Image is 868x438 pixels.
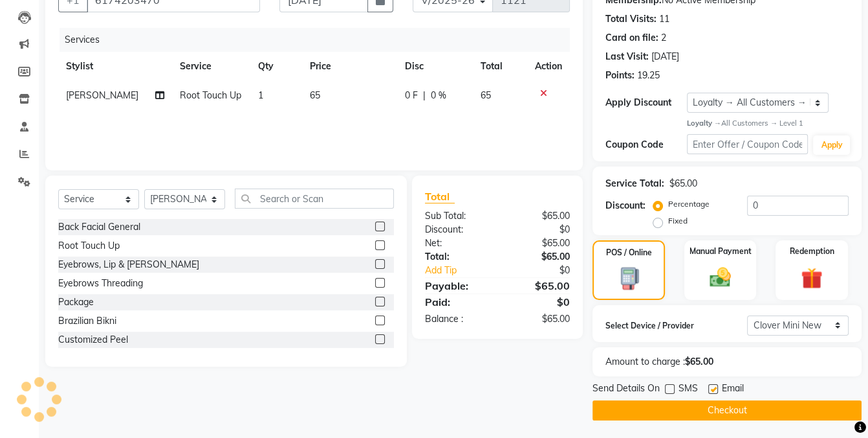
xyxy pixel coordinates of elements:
[685,356,713,367] b: $65.00
[687,119,721,128] strong: Loyalty →
[415,250,497,264] div: Total:
[58,295,94,309] div: Package
[605,31,658,45] div: Card on file:
[592,382,660,398] span: Send Details On
[415,278,497,294] div: Payable:
[678,382,698,398] span: SMS
[425,190,455,203] span: Total
[668,198,710,210] label: Percentage
[605,96,686,109] div: Apply Discount
[473,52,527,81] th: Total
[310,89,320,101] span: 65
[497,209,580,223] div: $65.00
[60,28,580,52] div: Services
[511,264,580,277] div: $0
[422,89,425,102] span: |
[430,89,446,102] span: 0 %
[404,89,417,102] span: 0 F
[58,277,143,290] div: Eyebrows Threading
[789,246,834,257] label: Redemption
[497,294,580,310] div: $0
[651,50,679,63] div: [DATE]
[235,189,394,209] input: Search or Scan
[415,264,511,277] a: Add Tip
[722,382,744,398] span: Email
[605,138,686,152] div: Coupon Code
[497,312,580,326] div: $65.00
[58,239,120,253] div: Root Touch Up
[637,69,660,82] div: 19.25
[669,177,697,190] div: $65.00
[605,12,656,26] div: Total Visits:
[415,312,497,326] div: Balance :
[596,355,858,369] div: Amount to charge :
[613,266,646,290] img: _pos-terminal.svg
[605,177,664,190] div: Service Total:
[605,320,747,332] label: Select Device / Provider
[687,134,808,154] input: Enter Offer / Coupon Code
[258,89,263,101] span: 1
[58,52,172,81] th: Stylist
[58,314,116,328] div: Brazilian Bikni
[302,52,396,81] th: Price
[659,12,669,26] div: 11
[605,199,646,213] div: Discount:
[415,223,497,236] div: Discount:
[172,52,250,81] th: Service
[592,400,862,421] button: Checkout
[661,31,666,45] div: 2
[668,215,688,227] label: Fixed
[689,246,751,257] label: Manual Payment
[497,236,580,250] div: $65.00
[703,265,738,290] img: _cash.svg
[497,278,580,294] div: $65.00
[396,52,473,81] th: Disc
[415,236,497,250] div: Net:
[66,89,138,101] span: [PERSON_NAME]
[415,209,497,223] div: Sub Total:
[497,223,580,236] div: $0
[58,333,128,347] div: Customized Peel
[606,247,652,259] label: POS / Online
[687,118,849,129] div: All Customers → Level 1
[605,69,635,82] div: Points:
[813,135,850,155] button: Apply
[605,50,649,63] div: Last Visit:
[794,265,829,292] img: _gift.svg
[58,220,140,234] div: Back Facial General
[527,52,570,81] th: Action
[58,258,199,271] div: Eyebrows, Lip & [PERSON_NAME]
[497,250,580,264] div: $65.00
[481,89,491,101] span: 65
[180,89,241,101] span: Root Touch Up
[250,52,302,81] th: Qty
[415,294,497,310] div: Paid:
